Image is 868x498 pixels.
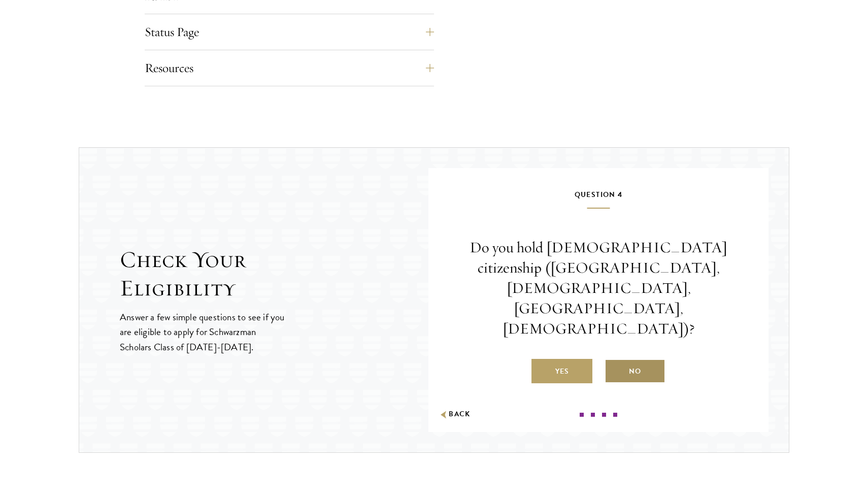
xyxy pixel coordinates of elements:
button: Resources [145,56,434,80]
button: Status Page [145,20,434,44]
label: Yes [531,359,592,383]
button: Back [439,409,471,420]
p: Do you hold [DEMOGRAPHIC_DATA] citizenship ([GEOGRAPHIC_DATA], [DEMOGRAPHIC_DATA], [GEOGRAPHIC_DA... [459,238,738,339]
label: No [605,359,665,383]
p: Answer a few simple questions to see if you are eligible to apply for Schwarzman Scholars Class o... [120,310,286,354]
h2: Check Your Eligibility [120,246,428,303]
h5: Question 4 [459,188,738,209]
